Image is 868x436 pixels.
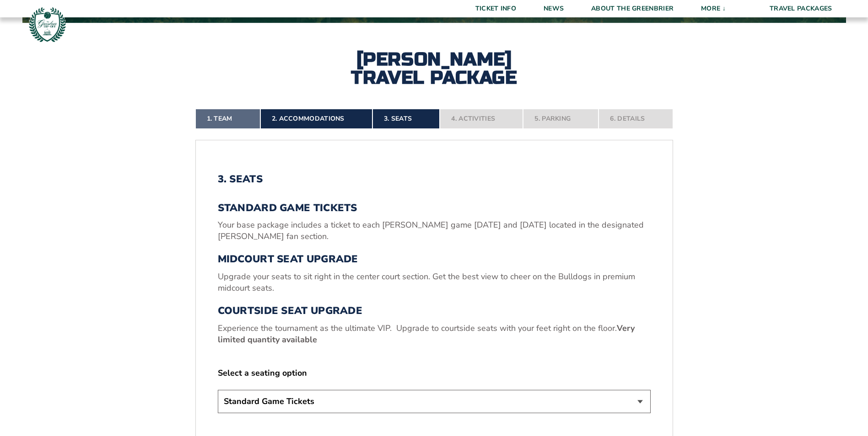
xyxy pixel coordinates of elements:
[218,253,651,265] h3: Midcourt Seat Upgrade
[218,367,651,379] label: Select a seating option
[195,109,260,129] a: 1. Team
[218,305,651,317] h3: Courtside Seat Upgrade
[27,5,67,44] img: Greenbrier Tip-Off
[218,173,651,185] h2: 3. Seats
[334,50,535,87] h2: [PERSON_NAME] Travel Package
[260,109,372,129] a: 2. Accommodations
[218,271,651,294] p: Upgrade your seats to sit right in the center court section. Get the best view to cheer on the Bu...
[218,323,635,345] strong: Very limited quantity available
[218,219,651,242] p: Your base package includes a ticket to each [PERSON_NAME] game [DATE] and [DATE] located in the d...
[218,202,651,214] h3: Standard Game Tickets
[218,323,651,346] p: Experience the tournament as the ultimate VIP. Upgrade to courtside seats with your feet right on...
